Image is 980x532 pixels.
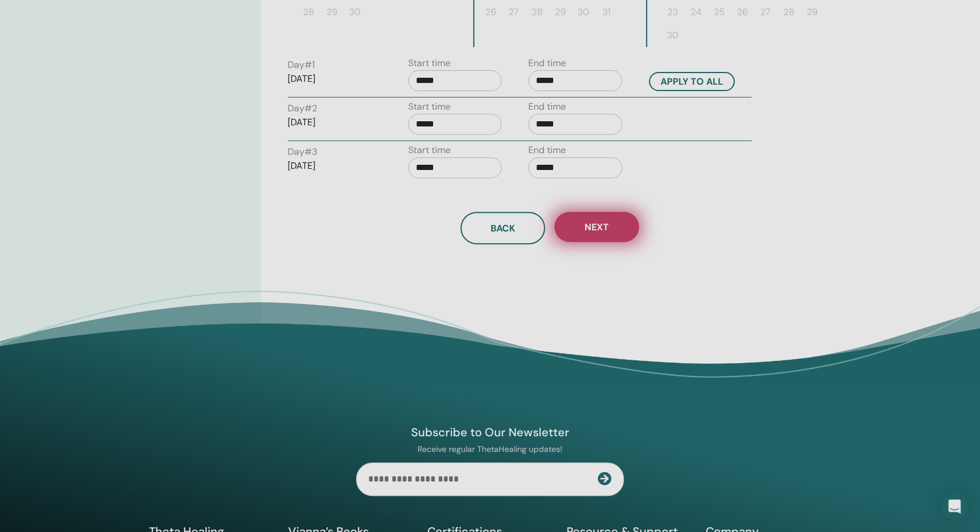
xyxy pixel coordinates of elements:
[595,1,618,24] button: 31
[343,1,366,24] button: 30
[649,72,735,91] button: Apply to all
[528,100,566,114] label: End time
[525,1,549,24] button: 28
[549,1,572,24] button: 29
[356,444,624,454] p: Receive regular ThetaHealing updates!
[707,1,731,24] button: 25
[408,143,451,157] label: Start time
[661,24,684,47] button: 30
[320,1,343,24] button: 29
[585,221,609,233] span: Next
[408,56,451,70] label: Start time
[661,1,684,24] button: 23
[554,212,639,242] button: Next
[288,58,315,72] label: Day # 1
[297,1,320,24] button: 28
[684,1,707,24] button: 24
[288,72,382,86] p: [DATE]
[288,102,317,115] label: Day # 2
[572,1,595,24] button: 30
[479,1,502,24] button: 26
[502,1,525,24] button: 27
[528,56,566,70] label: End time
[941,493,968,520] div: Open Intercom Messenger
[528,143,566,157] label: End time
[800,1,823,24] button: 29
[754,1,777,24] button: 27
[356,425,624,440] h4: Subscribe to Our Newsletter
[288,159,382,173] p: [DATE]
[288,115,382,129] p: [DATE]
[460,212,545,244] button: Back
[777,1,800,24] button: 28
[288,145,317,159] label: Day # 3
[731,1,754,24] button: 26
[491,222,515,234] span: Back
[408,100,451,114] label: Start time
